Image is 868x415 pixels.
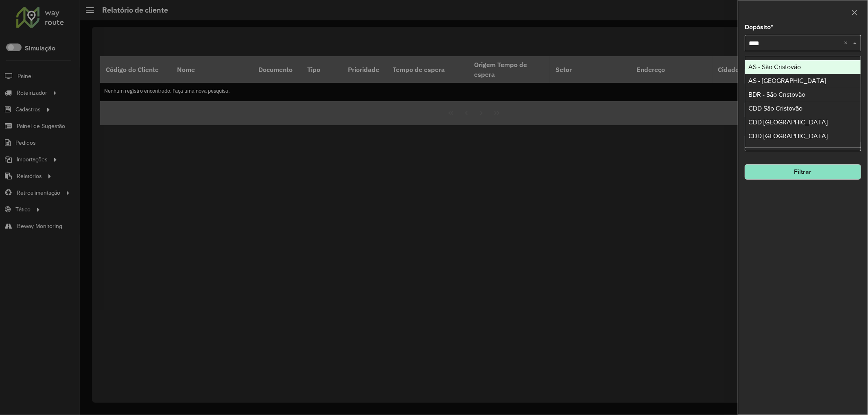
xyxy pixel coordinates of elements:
[745,22,773,32] label: Depósito
[745,164,861,180] button: Filtrar
[745,56,861,148] ng-dropdown-panel: Options list
[748,77,826,84] span: AS - [GEOGRAPHIC_DATA]
[844,38,851,48] span: Clear all
[748,91,805,98] span: BDR - São Cristovão
[748,133,828,139] span: CDD [GEOGRAPHIC_DATA]
[748,119,828,126] span: CDD [GEOGRAPHIC_DATA]
[748,63,801,70] span: AS - São Cristovão
[748,105,802,112] span: CDD São Cristovão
